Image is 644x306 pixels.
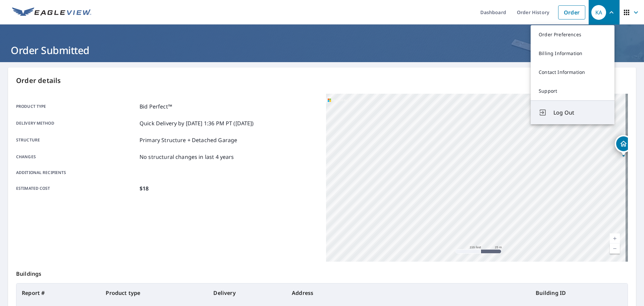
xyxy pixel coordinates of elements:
p: No structural changes in last 4 years [140,153,234,161]
button: Log Out [531,100,614,124]
a: Current Level 18, Zoom In [610,233,620,244]
a: Current Level 18, Zoom Out [610,244,620,254]
th: Delivery [208,283,286,302]
a: Order [558,5,585,19]
p: Buildings [16,262,628,283]
p: Product type [16,102,137,111]
a: Support [531,82,614,100]
th: Report # [16,283,100,302]
p: Order details [16,76,628,86]
div: Dropped pin, building 1, Residential property, 28 MACLAREN AVE MONTAGUE PE C0A1R0 [615,135,632,156]
th: Address [286,283,530,302]
h1: Order Submitted [8,43,636,57]
p: $18 [140,184,149,192]
th: Product type [100,283,208,302]
span: Log Out [553,108,606,117]
a: Billing Information [531,44,614,63]
p: Structure [16,136,137,144]
p: Changes [16,153,137,161]
div: KA [591,5,606,20]
img: EV Logo [12,7,91,17]
p: Primary Structure + Detached Garage [140,136,237,144]
p: Estimated cost [16,184,137,192]
p: Delivery method [16,119,137,127]
a: Contact Information [531,63,614,82]
p: Bid Perfect™ [140,102,172,111]
a: Order Preferences [531,25,614,44]
th: Building ID [530,283,628,302]
p: Quick Delivery by [DATE] 1:36 PM PT ([DATE]) [140,119,254,127]
p: Additional recipients [16,170,137,176]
